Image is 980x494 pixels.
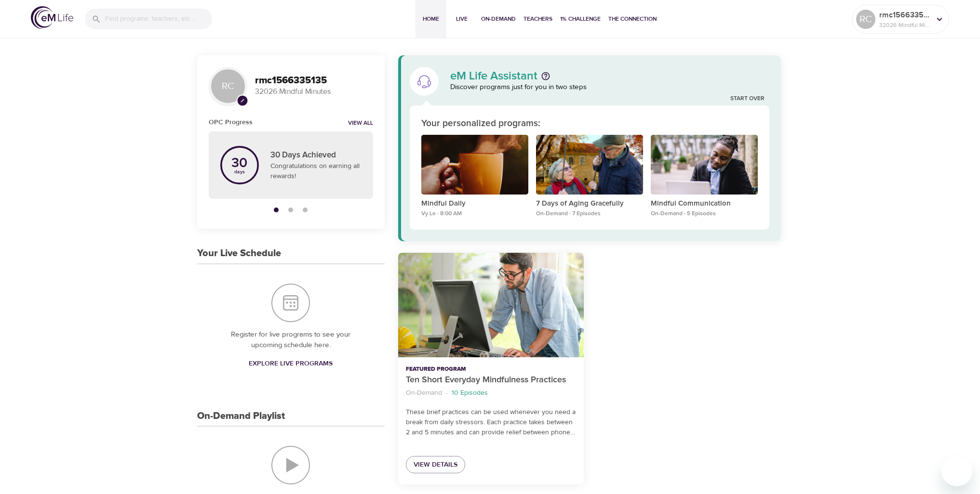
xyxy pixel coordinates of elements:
[414,459,457,471] span: View Details
[651,198,758,209] p: Mindful Communication
[209,117,253,128] h6: OPC Progress
[481,14,516,24] span: On-Demand
[879,21,930,29] p: 32026 Mindful Minutes
[651,135,758,199] button: Mindful Communication
[271,284,310,322] img: Your Live Schedule
[348,119,373,128] a: View all notifications
[197,248,281,259] h3: Your Live Schedule
[536,135,643,199] button: 7 Days of Aging Gracefully
[255,75,373,86] h3: rmc1566335135
[421,135,528,199] button: Mindful Daily
[536,198,643,209] p: 7 Days of Aging Gracefully
[730,95,765,103] a: Start Over
[406,388,442,398] p: On-Demand
[249,358,333,370] span: Explore Live Programs
[406,365,576,374] p: Featured Program
[406,387,576,400] nav: breadcrumb
[270,149,362,162] p: 30 Days Achieved
[419,14,443,24] span: Home
[245,355,336,373] a: Explore Live Programs
[450,70,537,82] p: eM Life Assistant
[524,14,552,24] span: Teachers
[421,198,528,209] p: Mindful Daily
[105,9,212,29] input: Find programs, teachers, etc...
[651,209,758,218] p: On-Demand · 5 Episodes
[879,9,930,21] p: rmc1566335135
[941,455,972,486] iframe: Button to launch messaging window
[421,209,528,218] p: Vy Le · 8:00 AM
[270,161,362,182] p: Congratulations on earning all rewards!
[197,411,285,422] h3: On-Demand Playlist
[452,388,488,398] p: 10 Episodes
[209,67,247,105] div: RC
[856,10,875,29] div: RC
[406,407,576,438] p: These brief practices can be used whenever you need a break from daily stressors. Each practice t...
[446,387,448,400] li: ·
[536,209,643,218] p: On-Demand · 7 Episodes
[271,446,310,484] img: On-Demand Playlist
[31,6,73,29] img: logo
[560,14,601,24] span: 1% Challenge
[231,156,247,170] p: 30
[416,74,432,89] img: eM Life Assistant
[398,253,584,357] button: Ten Short Everyday Mindfulness Practices
[255,86,373,97] p: 32026 Mindful Minutes
[421,117,540,131] p: Your personalized programs:
[608,14,657,24] span: The Connection
[450,82,770,93] p: Discover programs just for you in two steps
[406,456,465,474] a: View Details
[231,170,247,174] p: days
[216,329,365,351] p: Register for live programs to see your upcoming schedule here.
[450,14,473,24] span: Live
[406,374,576,387] p: Ten Short Everyday Mindfulness Practices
